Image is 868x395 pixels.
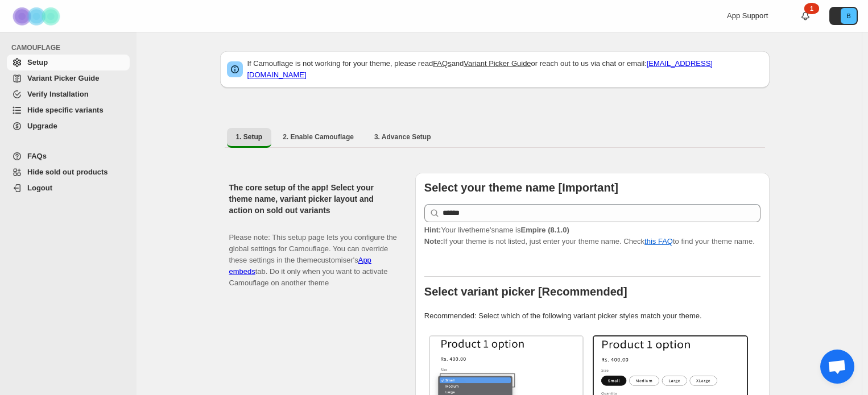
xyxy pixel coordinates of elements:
[27,58,48,66] span: Setup
[236,132,263,142] span: 1. Setup
[229,221,397,289] p: Please note: This setup page lets you configure the global settings for Camouflage. You can overr...
[424,226,569,234] span: Your live theme's name is
[229,182,397,216] h2: The core setup of the app! Select your theme name, variant picker layout and action on sold out v...
[7,102,130,118] a: Hide specific variants
[7,164,130,180] a: Hide sold out products
[727,11,768,20] span: App Support
[27,168,108,176] span: Hide sold out products
[7,118,130,134] a: Upgrade
[283,132,354,142] span: 2. Enable Camouflage
[27,152,47,160] span: FAQs
[247,58,763,81] p: If Camouflage is not working for your theme, please read and or reach out to us via chat or email:
[7,180,130,196] a: Logout
[7,148,130,164] a: FAQs
[7,55,130,70] a: Setup
[374,132,431,142] span: 3. Advance Setup
[644,237,673,246] a: this FAQ
[800,10,811,22] a: 1
[27,74,99,82] span: Variant Picker Guide
[11,43,131,52] span: CAMOUFLAGE
[424,224,760,247] p: If your theme is not listed, just enter your theme name. Check to find your theme name.
[7,70,130,86] a: Variant Picker Guide
[424,181,618,194] b: Select your theme name [Important]
[804,3,819,14] div: 1
[27,184,52,192] span: Logout
[433,59,452,68] a: FAQs
[424,237,443,246] strong: Note:
[829,7,858,25] button: Avatar with initials B
[424,285,627,298] b: Select variant picker [Recommended]
[7,86,130,102] a: Verify Installation
[27,90,89,98] span: Verify Installation
[9,1,66,32] img: Camouflage
[846,13,850,19] text: B
[464,59,531,68] a: Variant Picker Guide
[424,226,441,234] strong: Hint:
[27,122,57,130] span: Upgrade
[520,226,569,234] strong: Empire (8.1.0)
[841,8,857,24] span: Avatar with initials B
[27,106,104,114] span: Hide specific variants
[424,310,760,322] p: Recommended: Select which of the following variant picker styles match your theme.
[820,350,854,384] a: Open chat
